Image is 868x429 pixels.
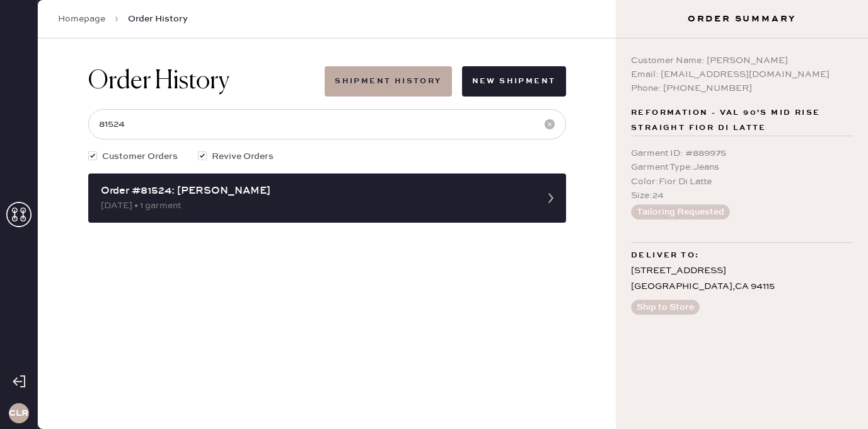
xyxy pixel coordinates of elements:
h3: CLR [9,409,28,418]
span: Reformation - Val 90's Mid Rise Straight Fior Di Latte [631,105,853,136]
span: Order History [128,13,188,25]
a: Homepage [58,13,105,25]
button: Ship to Store [631,300,700,315]
input: Search by order number, customer name, email or phone number [88,109,566,139]
div: Email: [EMAIL_ADDRESS][DOMAIN_NAME] [631,68,853,81]
div: Garment Type : Jeans [631,160,853,174]
div: Size : 24 [631,189,853,203]
button: Tailoring Requested [631,204,730,220]
h1: Order History [88,66,229,97]
h3: Order Summary [616,13,868,25]
div: [DATE] • 1 garment [101,199,531,213]
div: Order #81524: [PERSON_NAME] [101,184,531,199]
button: New Shipment [462,66,566,97]
span: Deliver to: [631,248,699,263]
span: Revive Orders [212,150,274,163]
div: Phone: [PHONE_NUMBER] [631,81,853,95]
button: Shipment History [325,66,451,97]
iframe: Front Chat [808,372,862,426]
div: [STREET_ADDRESS] [GEOGRAPHIC_DATA] , CA 94115 [631,263,853,295]
div: Color : Fior Di Latte [631,175,853,189]
span: Customer Orders [102,150,178,163]
div: Customer Name: [PERSON_NAME] [631,54,853,68]
div: Garment ID : # 889975 [631,146,853,160]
